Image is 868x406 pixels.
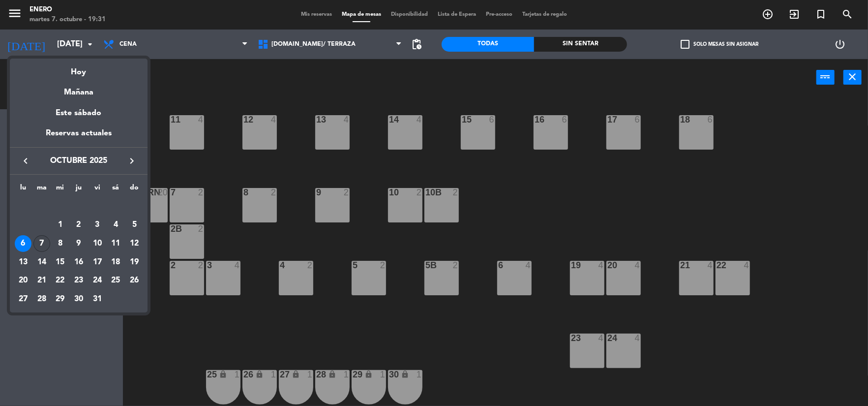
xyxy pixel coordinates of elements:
div: 9 [70,235,87,252]
th: viernes [88,182,107,197]
div: 12 [126,235,143,252]
td: 8 de octubre de 2025 [51,234,69,253]
div: 31 [89,291,106,308]
div: 1 [52,217,68,233]
td: 2 de octubre de 2025 [69,216,88,234]
td: 10 de octubre de 2025 [88,234,107,253]
td: 14 de octubre de 2025 [32,253,51,272]
td: 20 de octubre de 2025 [14,271,32,290]
th: martes [32,182,51,197]
div: Este sábado [10,99,148,127]
div: 10 [89,235,106,252]
th: lunes [14,182,32,197]
td: 21 de octubre de 2025 [32,271,51,290]
td: 11 de octubre de 2025 [107,234,125,253]
th: domingo [125,182,144,197]
th: jueves [69,182,88,197]
div: 15 [52,254,68,271]
div: 3 [89,217,106,233]
div: 19 [126,254,143,271]
td: 31 de octubre de 2025 [88,290,107,309]
button: keyboard_arrow_left [17,155,34,167]
div: 30 [70,291,87,308]
div: 26 [126,272,143,289]
div: 11 [107,235,124,252]
div: 22 [52,272,68,289]
td: 6 de octubre de 2025 [14,234,32,253]
div: 18 [107,254,124,271]
td: 12 de octubre de 2025 [125,234,144,253]
td: 29 de octubre de 2025 [51,290,69,309]
td: 27 de octubre de 2025 [14,290,32,309]
td: 17 de octubre de 2025 [88,253,107,272]
td: 25 de octubre de 2025 [107,271,125,290]
div: 29 [52,291,68,308]
td: 19 de octubre de 2025 [125,253,144,272]
td: 13 de octubre de 2025 [14,253,32,272]
i: keyboard_arrow_right [126,155,138,167]
div: 14 [33,254,50,271]
td: 22 de octubre de 2025 [51,271,69,290]
td: 23 de octubre de 2025 [69,271,88,290]
div: Reservas actuales [10,127,148,147]
div: 20 [15,272,31,289]
div: 25 [107,272,124,289]
td: 4 de octubre de 2025 [107,216,125,234]
button: keyboard_arrow_right [123,155,141,167]
td: 26 de octubre de 2025 [125,271,144,290]
div: 27 [15,291,31,308]
div: 17 [89,254,106,271]
div: 16 [70,254,87,271]
td: 7 de octubre de 2025 [32,234,51,253]
div: 13 [15,254,31,271]
td: 18 de octubre de 2025 [107,253,125,272]
td: 24 de octubre de 2025 [88,271,107,290]
div: 23 [70,272,87,289]
div: 2 [70,217,87,233]
td: 30 de octubre de 2025 [69,290,88,309]
div: Mañana [10,79,148,99]
th: sábado [107,182,125,197]
td: 5 de octubre de 2025 [125,216,144,234]
div: 21 [33,272,50,289]
td: 1 de octubre de 2025 [51,216,69,234]
span: octubre 2025 [34,155,123,167]
div: 7 [33,235,50,252]
td: 28 de octubre de 2025 [32,290,51,309]
td: 16 de octubre de 2025 [69,253,88,272]
td: 3 de octubre de 2025 [88,216,107,234]
td: OCT. [14,197,144,216]
div: 8 [52,235,68,252]
td: 9 de octubre de 2025 [69,234,88,253]
div: Hoy [10,59,148,79]
div: 5 [126,217,143,233]
div: 28 [33,291,50,308]
div: 24 [89,272,106,289]
div: 6 [15,235,31,252]
td: 15 de octubre de 2025 [51,253,69,272]
th: miércoles [51,182,69,197]
div: 4 [107,217,124,233]
i: keyboard_arrow_left [20,155,31,167]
